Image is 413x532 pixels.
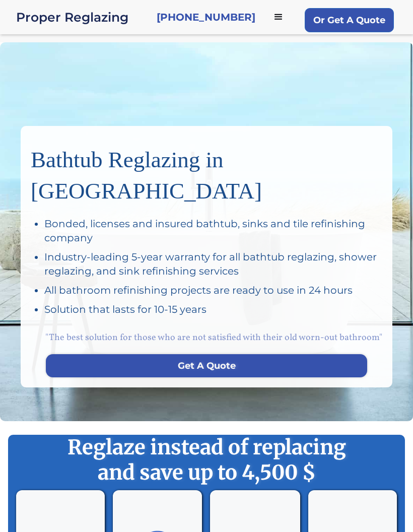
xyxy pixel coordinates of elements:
a: home [16,10,149,24]
div: Solution that lasts for 10-15 years [44,302,382,316]
a: [PHONE_NUMBER] [157,10,255,24]
div: "The best solution for those who are not satisfied with their old worn-out bathroom" [31,321,382,354]
div: menu [263,2,294,32]
a: Get A Quote [46,354,367,377]
h1: Bathtub Reglazing in [GEOGRAPHIC_DATA] [31,136,382,207]
div: Proper Reglazing [16,10,149,24]
div: All bathroom refinishing projects are ready to use in 24 hours [44,283,382,297]
a: Or Get A Quote [305,8,394,32]
strong: Reglaze instead of replacing and save up to 4,500 $ [36,435,377,485]
div: Bonded, licenses and insured bathtub, sinks and tile refinishing company [44,217,382,245]
div: Industry-leading 5-year warranty for all bathtub reglazing, shower reglazing, and sink refinishin... [44,250,382,278]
